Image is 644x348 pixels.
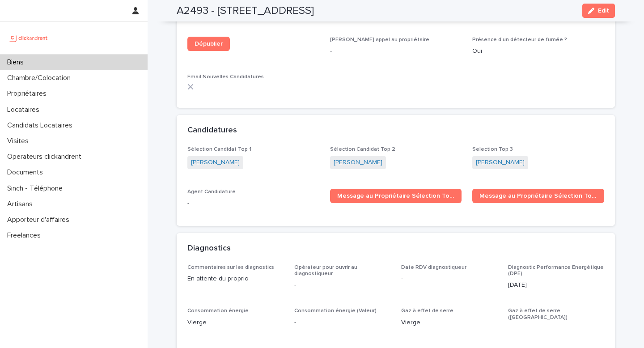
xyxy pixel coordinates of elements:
[401,308,453,314] span: Gaz à effet de serre
[4,216,76,224] p: Apporteur d'affaires
[4,137,36,145] p: Visites
[7,29,51,47] img: UCB0brd3T0yccxBKYDjQ
[187,74,264,80] span: Email Nouvelles Candidatures
[337,193,455,199] span: Message au Propriétaire Sélection Top 1
[294,308,377,314] span: Consommation énergie (Valeur)
[191,158,240,167] a: [PERSON_NAME]
[508,280,604,290] p: [DATE]
[4,121,80,130] p: Candidats Locataires
[472,147,513,152] span: Selection Top 3
[472,47,604,56] p: Oui
[472,37,567,42] span: Présence d'un détecteur de fumée ?
[508,265,604,276] span: Diagnostic Performance Energétique (DPE)
[187,37,230,51] a: Dépublier
[330,37,429,42] span: [PERSON_NAME] appel au propriétaire
[195,41,223,47] span: Dépublier
[582,4,615,18] button: Edit
[4,74,78,82] p: Chambre/Colocation
[401,274,497,284] p: -
[4,58,31,67] p: Biens
[401,265,466,270] span: Date RDV diagnostiqueur
[334,158,382,167] a: [PERSON_NAME]
[330,189,462,203] a: Message au Propriétaire Sélection Top 1
[401,318,497,327] p: Vierge
[177,4,314,17] h2: A2493 - [STREET_ADDRESS]
[187,126,237,136] h2: Candidatures
[508,324,604,334] p: -
[508,308,568,320] span: Gaz à effet de serre ([GEOGRAPHIC_DATA])
[4,231,48,240] p: Freelances
[187,318,284,327] p: Vierge
[472,189,604,203] a: Message au Propriétaire Sélection Top 2
[330,147,395,152] span: Sélection Candidat Top 2
[187,265,274,270] span: Commentaires sur les diagnostics
[187,147,251,152] span: Sélection Candidat Top 1
[187,244,231,254] h2: Diagnostics
[187,199,319,208] p: -
[294,265,357,276] span: Opérateur pour ouvrir au diagnostiqueur
[4,168,50,177] p: Documents
[187,189,236,195] span: Agent Candidature
[4,184,70,193] p: Sinch - Téléphone
[476,158,525,167] a: [PERSON_NAME]
[598,8,609,14] span: Edit
[187,274,284,284] p: En attente du proprio
[330,47,462,56] p: -
[187,308,249,314] span: Consommation énergie
[4,153,89,161] p: Operateurs clickandrent
[4,106,47,114] p: Locataires
[4,89,54,98] p: Propriétaires
[4,200,40,208] p: Artisans
[479,193,597,199] span: Message au Propriétaire Sélection Top 2
[294,318,390,327] p: -
[294,280,390,290] p: -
